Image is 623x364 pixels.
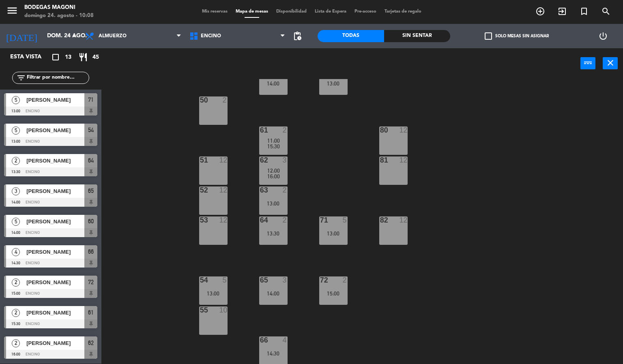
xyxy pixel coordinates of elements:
div: 14:00 [259,291,288,296]
div: 2 [223,96,228,104]
div: 14:00 [259,81,288,86]
div: 13:00 [319,81,348,86]
div: 2 [343,276,348,284]
span: Disponibilidad [272,9,311,14]
span: Tarjetas de regalo [380,9,425,14]
div: 54 [200,276,200,284]
div: 12 [219,156,228,164]
span: 2 [12,157,20,165]
span: 5 [12,126,20,135]
div: 71 [320,216,320,224]
div: 50 [200,96,200,104]
div: 13:00 [319,231,348,236]
span: 66 [88,247,94,257]
div: 12 [400,216,408,224]
div: 51 [200,156,200,164]
span: [PERSON_NAME] [26,308,84,317]
span: [PERSON_NAME] [26,217,84,226]
div: Esta vista [4,52,58,62]
i: arrow_drop_down [69,31,79,41]
i: search [601,6,611,16]
i: restaurant [78,52,88,62]
span: 2 [12,309,20,317]
label: Solo mesas sin asignar [485,32,549,40]
span: Encino [201,33,221,39]
span: 60 [88,216,94,226]
span: Pre-acceso [350,9,380,14]
span: 2 [12,339,20,347]
span: 13 [65,53,71,62]
span: 45 [92,53,99,62]
i: filter_list [16,73,26,83]
div: 15:00 [319,291,348,296]
div: domingo 24. agosto - 10:08 [24,12,94,20]
span: 11:00 [267,137,280,144]
i: exit_to_app [557,6,567,16]
button: power_input [580,57,595,69]
div: Sin sentar [384,30,451,42]
i: menu [6,4,18,17]
div: 12 [219,186,228,194]
div: 52 [200,186,200,194]
span: [PERSON_NAME] [26,339,84,347]
span: 62 [88,338,94,348]
span: 15:30 [267,143,280,150]
div: Todas [318,30,384,42]
button: menu [6,4,18,19]
span: [PERSON_NAME] [26,248,84,256]
span: Almuerzo [99,33,127,39]
i: close [606,58,615,68]
div: 5 [343,216,348,224]
span: 64 [88,156,94,165]
div: 2 [283,186,288,194]
div: 2 [283,216,288,224]
span: pending_actions [292,31,302,41]
div: 13:30 [259,231,288,236]
i: power_input [583,58,593,68]
div: 2 [283,126,288,134]
div: 5 [223,276,228,284]
span: [PERSON_NAME] [26,126,84,135]
span: 12:00 [267,167,280,174]
i: crop_square [51,52,60,62]
div: 81 [380,156,380,164]
div: 3 [283,156,288,164]
div: 72 [320,276,320,284]
span: [PERSON_NAME] [26,187,84,195]
div: 13:00 [199,291,228,296]
span: 16:00 [267,173,280,180]
div: 12 [400,156,408,164]
i: power_settings_new [598,31,608,41]
div: 4 [283,336,288,344]
span: check_box_outline_blank [485,32,492,40]
span: 72 [88,277,94,287]
span: 54 [88,125,94,135]
div: 53 [200,216,200,224]
span: 61 [88,308,94,317]
i: turned_in_not [579,6,589,16]
div: 10 [219,306,228,314]
span: Mapa de mesas [232,9,272,14]
div: 13:00 [259,201,288,206]
span: 71 [88,95,94,105]
span: Mis reservas [198,9,232,14]
span: Lista de Espera [311,9,350,14]
span: [PERSON_NAME] [26,96,84,104]
span: 5 [12,96,20,104]
div: 82 [380,216,380,224]
button: close [603,57,618,69]
span: 4 [12,248,20,256]
input: Filtrar por nombre... [26,73,89,82]
span: 65 [88,186,94,196]
div: Bodegas Magoni [24,4,94,12]
span: 5 [12,218,20,226]
div: 3 [283,276,288,284]
div: 14:30 [259,351,288,356]
div: 12 [400,126,408,134]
